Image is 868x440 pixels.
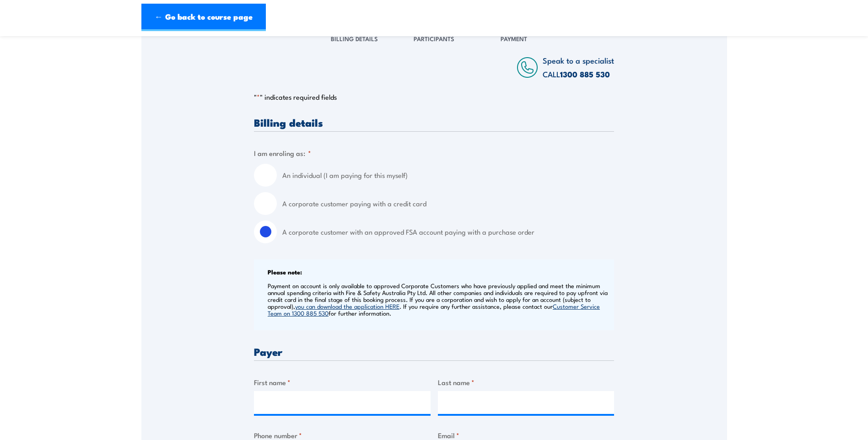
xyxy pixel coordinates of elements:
h3: Billing details [254,117,614,128]
p: Payment on account is only available to approved Corporate Customers who have previously applied ... [268,282,612,317]
p: " " indicates required fields [254,92,614,102]
label: First name [254,377,431,387]
span: Participants [414,34,454,43]
label: A corporate customer with an approved FSA account paying with a purchase order [282,220,614,243]
legend: I am enroling as: [254,148,311,158]
a: ← Go back to course page [141,4,266,31]
label: Last name [438,377,615,387]
span: Billing Details [331,34,378,43]
span: Payment [501,34,527,43]
h3: Payer [254,346,614,357]
b: Please note: [268,267,302,276]
a: you can download the application HERE [295,302,399,310]
label: An individual (I am paying for this myself) [282,164,614,187]
label: A corporate customer paying with a credit card [282,192,614,215]
a: Customer Service Team on 1300 885 530 [268,302,600,317]
a: 1300 885 530 [560,68,610,80]
span: Speak to a specialist CALL [543,54,614,80]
